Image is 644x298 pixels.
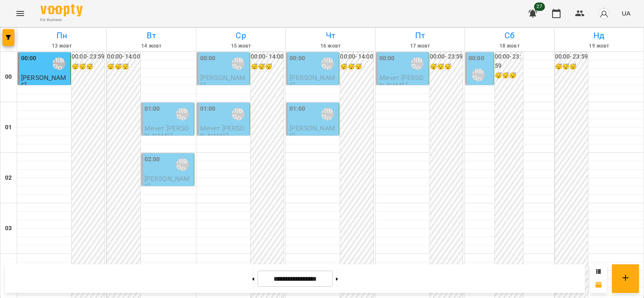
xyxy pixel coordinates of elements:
h6: Чт [287,29,373,42]
div: Пилипів Романа [472,69,485,81]
h6: 00:00 - 23:59 [495,52,523,70]
h6: 00:00 - 23:59 [72,52,105,61]
button: Menu [10,3,30,24]
h6: 17 жовт [377,42,463,50]
div: Пилипів Романа [232,57,244,70]
h6: 18 жовт [466,42,553,50]
label: 00:00 [200,54,216,63]
label: 00:00 [21,54,37,63]
h6: 16 жовт [287,42,373,50]
h6: 😴😴😴 [555,62,588,72]
h6: 😴😴😴 [72,62,105,72]
div: Пилипів Романа [53,57,65,70]
h6: 😴😴😴 [495,71,523,80]
h6: Нд [556,29,642,42]
h6: 02 [5,173,12,183]
label: 00:00 [379,54,395,63]
img: avatar_s.png [598,8,610,19]
button: UA [618,5,634,21]
h6: 15 жовт [198,42,284,50]
span: 27 [534,3,545,11]
h6: 00:00 - 23:59 [430,52,463,61]
div: Пилипів Романа [176,108,189,120]
h6: 😴😴😴 [430,62,463,72]
label: 01:00 [290,104,305,114]
h6: 19 жовт [556,42,642,50]
label: 01:00 [200,104,216,114]
label: 02:00 [145,155,160,164]
h6: 13 жовт [19,42,105,50]
h6: 😴😴😴 [340,62,373,72]
h6: 01 [5,123,12,132]
h6: 00:00 - 14:00 [251,52,284,61]
h6: 00:00 - 23:59 [555,52,588,61]
h6: 14 жовт [108,42,194,50]
span: [PERSON_NAME] [145,175,190,190]
h6: Сб [466,29,553,42]
h6: 😴😴😴 [251,62,284,72]
label: 00:00 [290,54,305,63]
h6: Пт [377,29,463,42]
span: Мечет [PERSON_NAME] [379,74,424,89]
span: [PERSON_NAME] [290,74,335,89]
span: [PERSON_NAME] [200,74,246,89]
h6: Вт [108,29,194,42]
span: For Business [40,17,83,23]
label: 01:00 [145,104,160,114]
img: Voopty Logo [40,4,83,16]
div: Пилипів Романа [321,108,334,120]
span: Мечет [PERSON_NAME] [145,124,189,139]
h6: Ср [198,29,284,42]
h6: 00:00 - 14:00 [340,52,373,61]
span: [PERSON_NAME] [21,74,67,89]
h6: 00 [5,72,12,82]
span: Мечет [PERSON_NAME] [200,124,245,139]
div: Пилипів Романа [232,108,244,120]
h6: Пн [19,29,105,42]
h6: 03 [5,224,12,233]
label: 00:00 [469,54,484,63]
div: Пилипів Романа [321,57,334,70]
div: Пилипів Романа [411,57,424,70]
div: Пилипів Романа [176,158,189,171]
span: UA [622,9,631,18]
h6: 00:00 - 14:00 [107,52,140,61]
span: [PERSON_NAME] [290,124,335,139]
h6: 😴😴😴 [107,62,140,72]
span: Мечет [PERSON_NAME] [469,85,491,115]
